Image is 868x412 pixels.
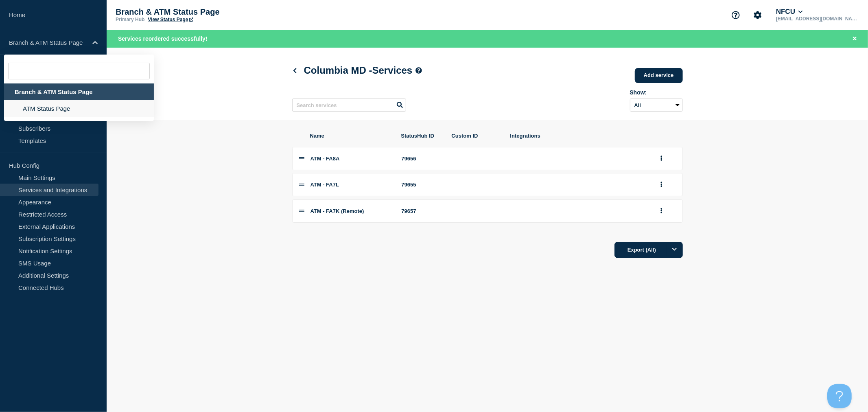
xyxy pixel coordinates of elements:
[402,182,442,188] div: 79655
[656,178,667,191] button: group actions
[635,68,683,83] a: Add service
[401,133,442,139] span: StatusHub ID
[656,152,667,165] button: group actions
[148,17,193,22] a: View Status Page
[310,156,340,162] span: ATM - FA8A
[4,100,154,117] li: ATM Status Page
[292,99,406,112] input: Search services
[310,182,339,188] span: ATM - FA7L
[630,99,683,112] select: Archived
[402,208,442,214] div: 79657
[118,35,207,42] span: Services reordered successfully!
[310,208,364,214] span: ATM - FA7K (Remote)
[630,89,683,96] div: Show:
[402,156,442,162] div: 79656
[310,133,391,139] span: Name
[827,384,852,408] iframe: Help Scout Beacon - Open
[727,7,744,24] button: Support
[9,39,87,46] p: Branch & ATM Status Page
[656,205,667,217] button: group actions
[116,7,278,17] p: Branch & ATM Status Page
[116,17,144,22] p: Primary Hub
[667,242,683,258] button: Options
[749,7,766,24] button: Account settings
[292,65,422,76] h1: Columbia MD - Services
[4,83,154,100] div: Branch & ATM Status Page
[510,133,647,139] span: Integrations
[452,133,501,139] span: Custom ID
[614,242,683,258] button: Export (All)
[850,34,860,44] button: Close banner
[774,8,805,16] button: NFCU
[774,16,859,22] p: [EMAIL_ADDRESS][DOMAIN_NAME]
